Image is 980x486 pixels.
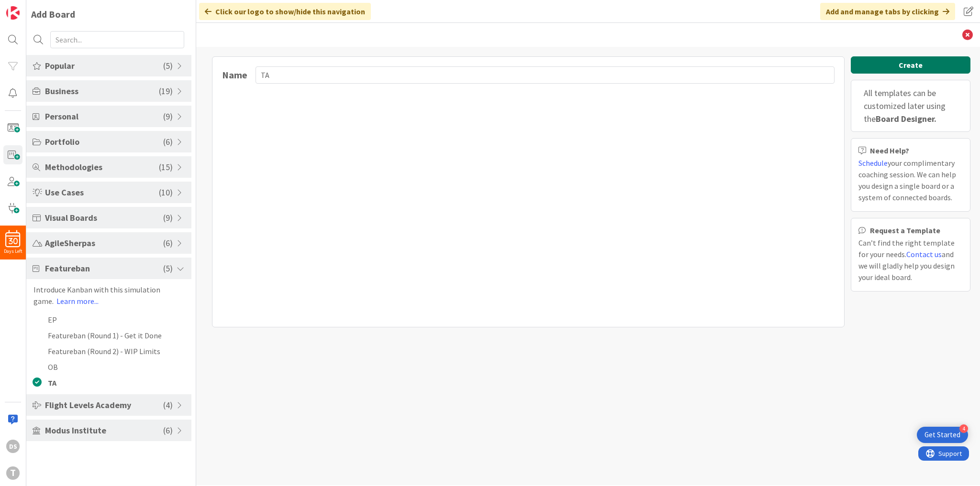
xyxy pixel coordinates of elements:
[6,466,20,480] div: T
[163,59,173,72] span: ( 5 )
[26,375,191,390] li: TA
[26,284,191,307] div: Introduce Kanban with this simulation game.
[851,56,970,74] button: Create
[31,7,75,22] div: Add Board
[45,237,163,249] span: AgileSherpas
[45,424,163,437] span: Modus Institute
[163,211,173,224] span: ( 9 )
[870,147,909,154] b: Need Help?
[163,399,173,411] span: ( 4 )
[163,237,173,249] span: ( 6 )
[870,227,940,234] b: Request a Template
[45,85,159,97] span: Business
[50,31,184,48] input: Search...
[9,238,18,245] span: 30
[858,158,888,168] a: Schedule
[45,110,163,123] span: Personal
[45,59,163,72] span: Popular
[820,3,955,20] div: Add and manage tabs by clicking
[222,68,251,82] div: Name
[924,430,960,440] div: Get Started
[26,312,191,327] li: EP
[26,359,191,375] li: OB
[959,424,968,433] div: 4
[851,80,970,132] div: All templates can be customized later using the
[163,262,173,275] span: ( 5 )
[917,427,968,443] div: Open Get Started checklist, remaining modules: 4
[159,186,173,199] span: ( 10 )
[20,1,44,13] span: Support
[858,237,963,283] div: Can’t find the right template for your needs. and we will gladly help you design your ideal board.
[906,249,942,259] a: Contact us
[45,262,163,275] span: Featureban
[876,113,936,124] b: Board Designer.
[163,110,173,123] span: ( 9 )
[159,161,173,173] span: ( 15 )
[45,161,159,173] span: Methodologies
[26,343,191,359] li: Featureban (Round 2) - WIP Limits
[45,186,159,199] span: Use Cases
[6,440,20,453] div: DS
[45,211,163,224] span: Visual Boards
[45,135,163,148] span: Portfolio
[6,6,20,20] img: Visit kanbanzone.com
[163,424,173,437] span: ( 6 )
[858,158,956,202] span: your complimentary coaching session. We can help you design a single board or a system of connect...
[45,399,163,411] span: Flight Levels Academy
[159,85,173,97] span: ( 19 )
[163,135,173,148] span: ( 6 )
[199,3,371,20] div: Click our logo to show/hide this navigation
[56,296,99,306] a: Learn more...
[26,327,191,343] li: Featureban (Round 1) - Get it Done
